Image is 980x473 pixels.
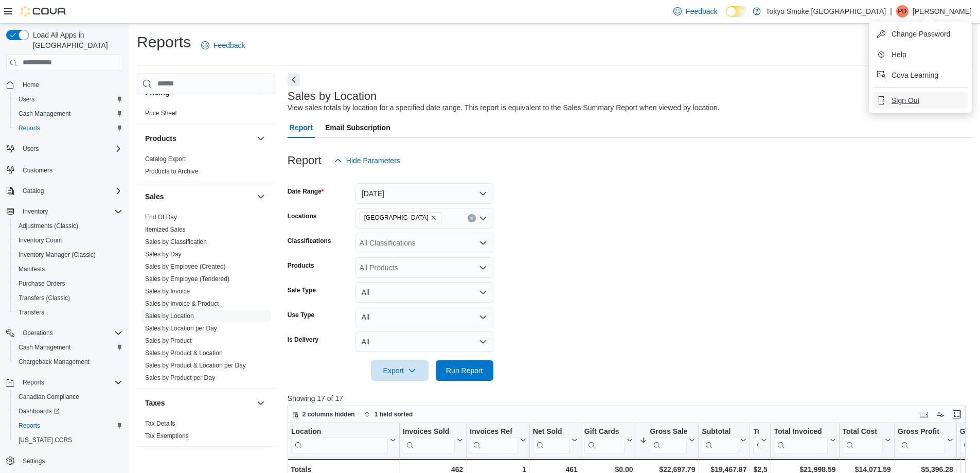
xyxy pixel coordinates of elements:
div: Location [291,427,388,437]
a: Settings [19,455,49,467]
span: Home [19,78,122,91]
span: Sales by Product [145,337,192,345]
button: Invoices Ref [470,427,526,453]
p: Tokyo Smoke [GEOGRAPHIC_DATA] [766,5,886,17]
div: Invoices Ref [470,427,518,453]
a: Purchase Orders [14,277,69,290]
a: Price Sheet [145,110,177,117]
button: Export [371,360,429,381]
button: Catalog [2,184,127,198]
button: Pricing [255,86,267,99]
span: Canadian Compliance [19,393,79,401]
span: Inventory Manager (Classic) [19,251,96,259]
img: Cova [21,6,67,16]
a: End Of Day [145,214,177,221]
button: Open list of options [479,239,487,247]
span: Sales by Day [145,250,182,258]
div: Gross Sales [650,427,687,437]
a: Tax Exemptions [145,432,189,440]
button: Invoices Sold [403,427,463,453]
span: Catalog Export [145,155,186,163]
h3: Sales [145,191,164,202]
span: Email Subscription [325,117,390,138]
a: Users [14,93,39,106]
span: Sales by Product per Day [145,374,215,382]
span: Users [23,145,39,153]
button: Inventory Count [10,233,127,248]
span: Adjustments (Classic) [19,222,78,230]
button: Canadian Compliance [10,390,127,404]
span: Report [290,117,313,138]
h3: Taxes [145,398,165,408]
a: Inventory Manager (Classic) [14,249,100,261]
span: Change Password [892,29,950,39]
a: Feedback [669,1,721,22]
a: Feedback [197,35,249,56]
button: Hide Parameters [330,150,404,171]
span: Tax Details [145,419,175,428]
span: Sales by Invoice & Product [145,300,219,308]
span: Chargeback Management [19,358,90,366]
div: Gross Profit [898,427,945,437]
span: Home [23,81,39,89]
span: [US_STATE] CCRS [19,436,72,444]
button: Change Password [873,26,968,42]
a: Sales by Product per Day [145,374,215,381]
button: Gross Profit [898,427,953,453]
span: Feedback [213,40,245,50]
div: Pricing [137,107,275,124]
button: Location [291,427,396,453]
span: Cash Management [14,108,122,120]
button: 2 columns hidden [288,408,359,421]
span: Users [14,93,122,106]
button: Enter fullscreen [951,408,963,421]
div: Total Tax [753,427,759,437]
span: Sales by Location per Day [145,324,217,332]
p: [PERSON_NAME] [913,5,972,17]
span: Adjustments (Classic) [14,220,122,232]
a: Home [19,79,43,91]
a: Sales by Location per Day [145,325,217,332]
a: Canadian Compliance [14,391,83,403]
button: Customers [2,162,127,177]
div: Total Invoiced [774,427,827,437]
button: Catalog [19,185,48,197]
button: Total Cost [842,427,890,453]
span: Feedback [686,6,717,16]
button: Clear input [468,214,476,222]
div: Total Cost [842,427,882,437]
span: Reports [19,376,122,389]
div: Invoices Sold [403,427,455,437]
button: Cash Management [10,340,127,355]
button: Inventory Manager (Classic) [10,248,127,262]
p: | [890,5,892,17]
button: Run Report [436,360,493,381]
a: Dashboards [10,404,127,418]
span: Inventory [23,207,48,216]
span: Tax Exemptions [145,432,189,440]
button: Chargeback Management [10,355,127,369]
button: Operations [19,327,57,339]
a: Transfers (Classic) [14,292,74,304]
a: Sales by Invoice & Product [145,300,219,307]
a: Sales by Day [145,251,182,258]
div: Taxes [137,417,275,446]
span: Purchase Orders [19,279,65,288]
div: Invoices Sold [403,427,455,453]
span: Dashboards [14,405,122,417]
div: Gift Cards [584,427,625,437]
span: Reports [23,378,44,387]
span: Ontario [360,212,441,223]
button: Sales [145,191,253,202]
span: 1 field sorted [375,410,413,418]
p: Showing 17 of 17 [288,393,973,404]
label: Is Delivery [288,336,318,344]
a: Sales by Employee (Created) [145,263,226,270]
button: Gift Cards [584,427,633,453]
button: Total Tax [753,427,767,453]
div: Gross Profit [898,427,945,453]
button: [US_STATE] CCRS [10,433,127,447]
button: Inventory [19,205,52,218]
label: Sale Type [288,286,316,294]
span: Inventory Count [19,236,62,244]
